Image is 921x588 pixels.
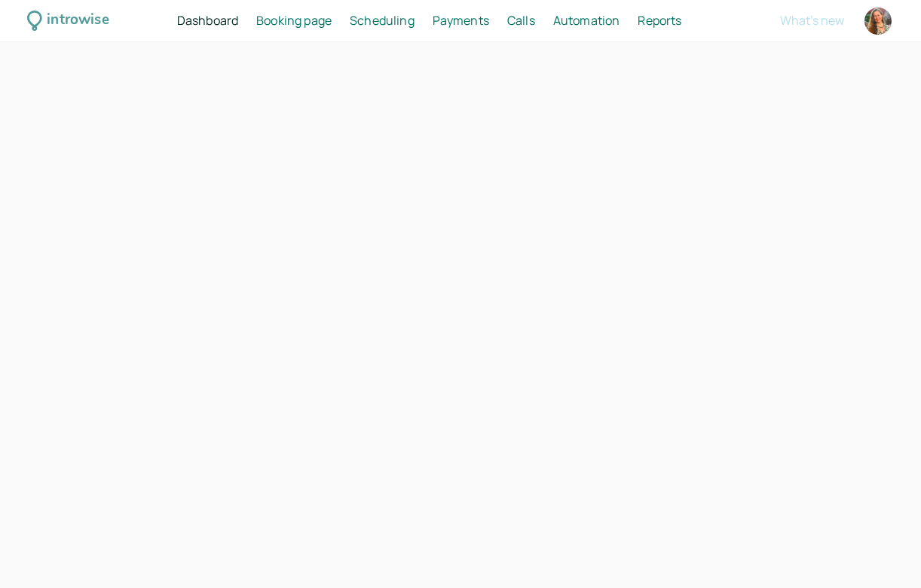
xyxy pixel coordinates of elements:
[553,11,620,31] a: Automation
[507,12,535,29] span: Calls
[256,11,332,31] a: Booking page
[350,11,415,31] a: Scheduling
[433,11,489,31] a: Payments
[638,12,681,29] span: Reports
[780,14,844,27] button: What's new
[780,12,844,29] span: What's new
[846,516,921,588] iframe: Chat Widget
[177,12,238,29] span: Dashboard
[638,11,681,31] a: Reports
[350,12,415,29] span: Scheduling
[27,9,109,32] a: introwise
[507,11,535,31] a: Calls
[47,9,109,32] div: introwise
[862,5,894,37] a: Account
[433,12,489,29] span: Payments
[256,12,332,29] span: Booking page
[553,12,620,29] span: Automation
[177,11,238,31] a: Dashboard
